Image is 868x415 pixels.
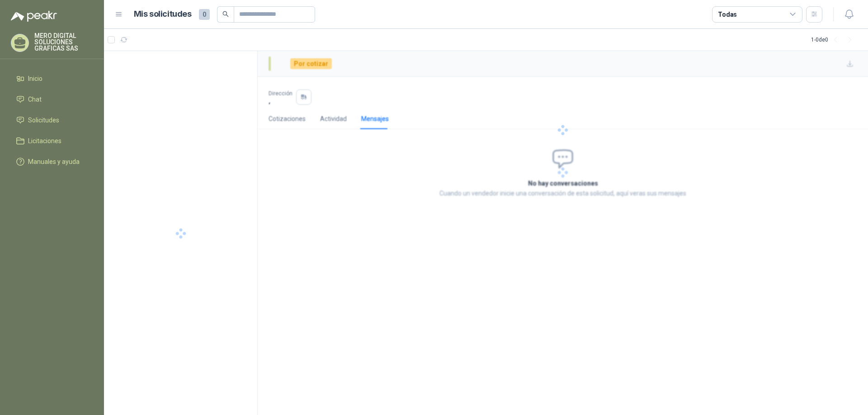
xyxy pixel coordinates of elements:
[11,153,93,170] a: Manuales y ayuda
[28,74,42,84] span: Inicio
[811,33,857,47] div: 1 - 0 de 0
[11,91,93,108] a: Chat
[28,136,61,146] span: Licitaciones
[34,33,93,51] p: MERO DIGITAL SOLUCIONES GRAFICAS SAS
[11,70,93,87] a: Inicio
[11,132,93,149] a: Licitaciones
[199,9,210,20] span: 0
[11,112,93,129] a: Solicitudes
[28,157,80,167] span: Manuales y ayuda
[134,8,192,21] h1: Mis solicitudes
[28,94,42,104] span: Chat
[28,115,59,125] span: Solicitudes
[718,9,737,19] div: Todas
[11,11,57,22] img: Logo peakr
[222,11,229,17] span: search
